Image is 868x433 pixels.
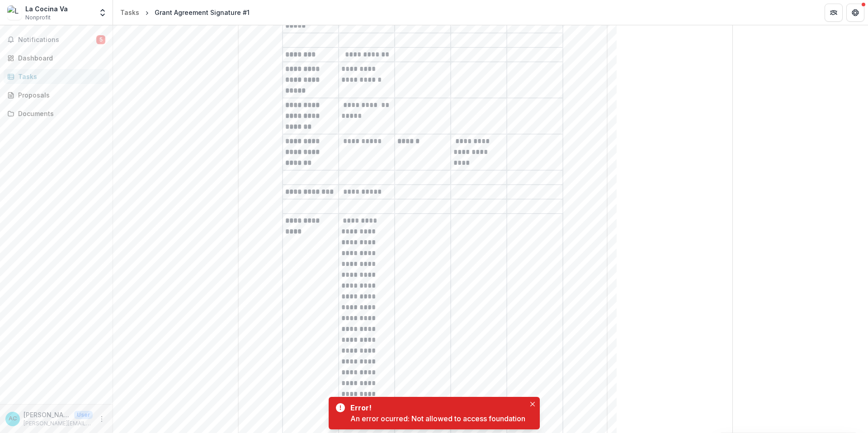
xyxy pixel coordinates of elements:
span: 5 [96,35,105,44]
div: Amy Caruso [9,416,17,422]
div: An error ocurred: Not allowed to access foundation [350,413,525,424]
a: Documents [4,106,109,121]
button: Get Help [846,4,864,22]
button: Close [527,399,538,410]
div: Documents [18,109,102,118]
div: Dashboard [18,53,102,63]
p: [PERSON_NAME][EMAIL_ADDRESS][DOMAIN_NAME] [24,419,93,428]
nav: breadcrumb [117,6,253,19]
button: Notifications5 [4,33,109,47]
a: Tasks [4,69,109,84]
div: Error! [350,402,522,413]
p: [PERSON_NAME] [24,410,71,419]
div: La Cocina Va [25,4,68,14]
a: Proposals [4,88,109,102]
div: Tasks [120,8,139,17]
span: Nonprofit [25,14,51,22]
p: User [74,411,93,419]
button: Partners [825,4,843,22]
img: La Cocina Va [7,5,22,20]
button: Open entity switcher [96,4,109,22]
a: Dashboard [4,51,109,65]
a: Tasks [117,6,143,19]
button: More [96,414,107,424]
div: Tasks [18,72,102,81]
div: Grant Agreement Signature #1 [155,8,250,17]
span: Notifications [18,36,96,44]
div: Proposals [18,90,102,100]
